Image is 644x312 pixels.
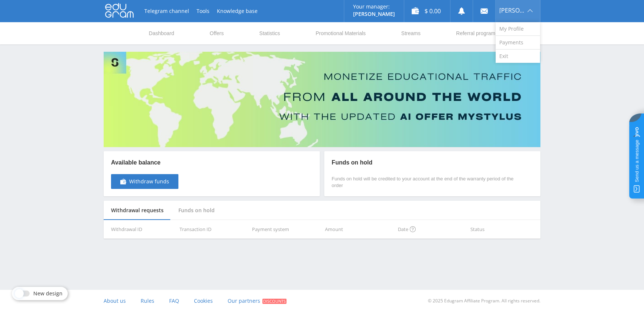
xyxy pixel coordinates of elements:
th: Status [467,220,540,239]
a: Dashboard [148,22,175,44]
a: Streams [400,22,421,44]
span: Cookies [194,297,213,304]
th: Withdrawal ID [104,220,177,239]
span: New design [33,291,63,296]
p: Funds on hold will be credited to your account at the end of the warranty period of the order [332,176,518,189]
div: Funds on hold [171,201,222,220]
a: Cookies [194,290,213,312]
th: Payment system [249,220,322,239]
th: Amount [322,220,395,239]
a: About us [104,290,126,312]
span: Our partners [228,297,260,304]
th: Transaction ID [177,220,249,239]
p: Available balance [111,159,178,167]
a: Exit [496,50,540,63]
div: © 2025 Edugram Affiliate Program. All rights reserved. [326,290,540,312]
p: [PERSON_NAME] [353,11,395,17]
span: FAQ [169,297,179,304]
a: Rules [141,290,154,312]
a: Statistics [258,22,281,44]
span: Rules [141,297,154,304]
a: Withdraw funds [111,174,178,189]
p: Funds on hold [332,159,518,167]
th: Date [395,220,468,239]
a: Our partners Discounts [228,290,286,312]
a: Offers [209,22,225,44]
a: FAQ [169,290,179,312]
div: Withdrawal requests [104,201,171,220]
a: Promotional Materials [315,22,366,44]
span: [PERSON_NAME] [499,7,525,13]
a: Payments [496,36,540,50]
a: Referral program [455,22,496,44]
span: About us [104,297,126,304]
span: Withdraw funds [129,179,169,184]
img: Banner [104,52,540,147]
span: Discounts [262,299,286,304]
p: Your manager: [353,4,395,10]
a: My Profile [496,22,540,36]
